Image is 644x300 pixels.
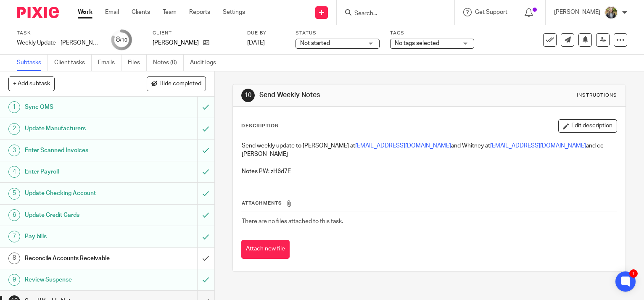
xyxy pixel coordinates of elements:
span: Hide completed [159,81,201,87]
div: 4 [8,166,20,178]
p: [PERSON_NAME] [554,8,600,16]
button: + Add subtask [8,76,55,91]
h1: Pay bills [25,230,134,243]
h1: Update Manufacturers [25,122,134,135]
p: Description [241,123,279,129]
div: 1 [629,269,638,278]
span: No tags selected [395,40,439,46]
label: Tags [390,30,474,37]
div: 8 [116,35,127,45]
button: Hide completed [147,76,206,91]
div: 9 [8,274,20,286]
div: 10 [241,89,255,102]
h1: Enter Payroll [25,166,134,178]
label: Client [153,30,237,37]
div: 8 [8,253,20,264]
span: Attachments [242,201,282,205]
a: Subtasks [17,55,48,71]
a: [EMAIL_ADDRESS][DOMAIN_NAME] [355,143,451,149]
span: There are no files attached to this task. [242,218,343,224]
a: Settings [223,8,245,16]
a: Reports [189,8,210,16]
label: Status [296,30,380,37]
input: Search [354,10,429,18]
div: 6 [8,209,20,221]
h1: Enter Scanned Invoices [25,144,134,157]
h1: Update Credit Cards [25,209,134,221]
label: Task [17,30,101,37]
div: 2 [8,123,20,135]
a: Work [78,8,92,16]
div: Weekly Update - [PERSON_NAME] [17,39,101,47]
img: image.jpg [604,6,618,19]
span: Not started [300,40,330,46]
h1: Send Weekly Notes [259,91,447,100]
button: Edit description [558,119,617,133]
p: [PERSON_NAME] [153,39,199,47]
h1: Review Suspense [25,274,134,286]
button: Attach new file [241,240,290,259]
img: Pixie [17,7,59,18]
span: [DATE] [247,40,265,46]
small: /10 [120,38,127,42]
div: 7 [8,231,20,242]
h1: Sync OMS [25,101,134,113]
span: Get Support [475,9,507,15]
a: Team [163,8,177,16]
a: Emails [98,55,121,71]
a: Audit logs [190,55,222,71]
a: Clients [132,8,150,16]
div: Instructions [577,92,617,99]
h1: Update Checking Account [25,187,134,200]
a: [EMAIL_ADDRESS][DOMAIN_NAME] [490,143,586,149]
a: Files [128,55,147,71]
h1: Reconcile Accounts Receivable [25,252,134,265]
p: Send weekly update to [PERSON_NAME] at and Whitney at and cc [PERSON_NAME] [242,142,617,159]
p: Notes PW: zH6d7E [242,167,617,176]
div: Weekly Update - Milliano [17,39,101,47]
a: Notes (0) [153,55,184,71]
a: Email [105,8,119,16]
div: 1 [8,101,20,113]
div: 5 [8,188,20,200]
div: 3 [8,145,20,156]
label: Due by [247,30,285,37]
a: Client tasks [54,55,92,71]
